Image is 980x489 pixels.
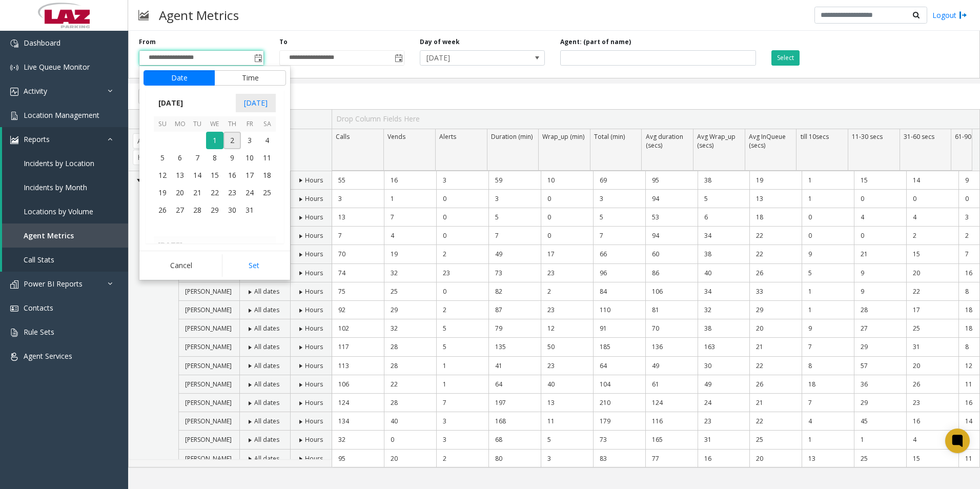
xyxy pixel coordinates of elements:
td: 49 [645,357,698,375]
td: 136 [645,338,698,356]
th: Fr [241,116,258,132]
td: 0 [906,190,958,208]
td: 40 [698,264,750,282]
td: 94 [645,190,698,208]
td: Wednesday, October 1, 2025 [206,132,223,149]
td: 110 [593,301,645,319]
td: Monday, October 20, 2025 [171,184,189,201]
a: Locations by Volume [2,199,128,223]
span: Hours [305,213,323,221]
span: 4 [258,132,276,149]
td: 19 [749,171,802,190]
td: 95 [645,171,698,190]
button: Select [771,50,800,66]
span: Toggle popup [252,51,263,65]
span: till 10secs [801,132,829,141]
td: Sunday, October 26, 2025 [154,201,171,219]
td: 16 [384,171,436,190]
td: 1 [384,190,436,208]
td: 5 [698,190,750,208]
td: 21 [749,338,802,356]
span: Locations by Volume [24,207,93,216]
span: [DATE] [420,51,520,65]
td: 5 [802,264,854,282]
span: Dashboard [24,38,60,48]
td: 64 [593,357,645,375]
span: Incidents by Location [24,158,94,168]
span: Total (min) [594,132,625,141]
td: 1 [802,190,854,208]
span: Hours [305,305,323,314]
td: 66 [593,245,645,263]
td: 117 [332,338,384,356]
td: 3 [593,190,645,208]
span: Avg InQueue (secs) [749,132,786,150]
td: 38 [698,171,750,190]
td: Tuesday, October 21, 2025 [189,184,206,201]
td: 96 [593,264,645,282]
td: 0 [854,227,906,245]
span: 17 [241,167,258,184]
td: 27 [854,319,906,338]
td: 60 [645,245,698,263]
button: Cancel [144,254,219,277]
td: 29 [384,301,436,319]
td: 5 [436,319,488,338]
span: Wrap_up (min) [542,132,584,141]
a: Incidents by Month [2,175,128,199]
td: 38 [698,245,750,263]
label: Day of week [420,37,460,47]
td: 15 [854,171,906,190]
td: 32 [384,264,436,282]
td: 106 [645,282,698,301]
button: Date tab [144,70,215,86]
span: Incidents by Month [24,182,87,192]
td: 29 [854,338,906,356]
span: Rule Sets [24,327,54,337]
button: Time tab [214,70,286,86]
td: 106 [332,375,384,394]
span: [PERSON_NAME] [185,324,232,333]
img: logout [959,10,967,21]
td: Friday, October 17, 2025 [241,167,258,184]
td: 5 [436,338,488,356]
span: 19 [154,184,171,201]
span: Toggle popup [393,51,404,65]
td: 4 [384,227,436,245]
span: Avg duration (secs) [646,132,683,150]
span: Hours [305,342,323,351]
span: Activity [24,86,47,96]
td: 5 [488,208,541,227]
span: Location Management [24,110,99,120]
span: 20 [171,184,189,201]
td: 32 [698,301,750,319]
td: 9 [802,245,854,263]
td: 70 [645,319,698,338]
th: Sa [258,116,276,132]
span: 2 [223,132,241,149]
td: 23 [541,264,593,282]
span: 16 [223,167,241,184]
span: All dates [254,305,279,314]
td: 32 [384,319,436,338]
td: 22 [384,375,436,394]
td: Thursday, October 23, 2025 [223,184,241,201]
td: Friday, October 31, 2025 [241,201,258,219]
td: 8 [802,357,854,375]
td: 3 [332,190,384,208]
td: Friday, October 10, 2025 [241,149,258,167]
span: 9 [223,149,241,167]
a: Call Stats [2,248,128,272]
td: Friday, October 24, 2025 [241,184,258,201]
button: Export to PDF [138,89,203,104]
td: 61 [645,375,698,394]
th: We [206,116,223,132]
span: Drop Column Fields Here [336,114,420,124]
span: 14 [189,167,206,184]
td: 102 [332,319,384,338]
td: 2 [436,301,488,319]
span: Hour [133,150,179,165]
td: 2 [436,245,488,263]
td: Thursday, October 16, 2025 [223,167,241,184]
span: 23 [223,184,241,201]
